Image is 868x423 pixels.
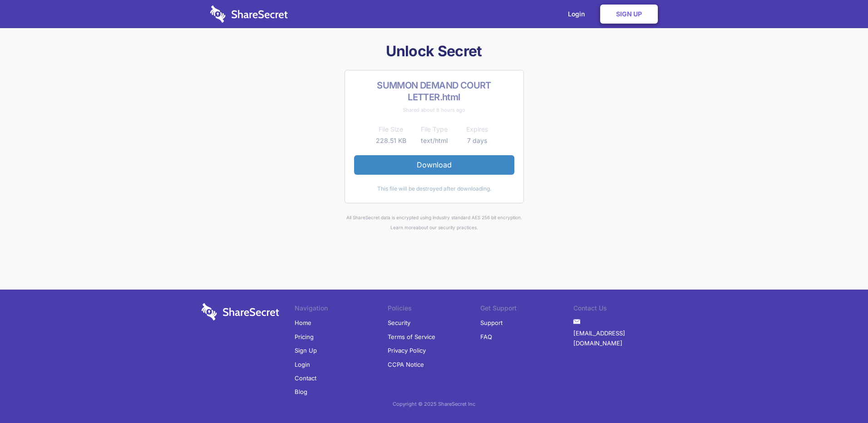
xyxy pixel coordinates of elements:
a: FAQ [480,330,492,344]
div: This file will be destroyed after downloading. [354,184,514,194]
div: Shared about 8 hours ago [354,105,514,115]
th: File Size [370,124,413,135]
td: 7 days [456,135,499,146]
a: Home [295,316,311,330]
div: All ShareSecret data is encrypted using industry standard AES 256 bit encryption. about our secur... [198,212,670,233]
a: Sign Up [600,5,658,24]
li: Get Support [480,303,573,316]
a: Terms of Service [388,330,435,344]
a: Sign Up [295,344,317,357]
td: text/html [413,135,456,146]
a: Contact [295,371,316,385]
li: Policies [388,303,481,316]
th: Expires [456,124,499,135]
th: File Type [413,124,456,135]
h2: SUMMON DEMAND COURT LETTER.html [354,79,514,103]
a: Pricing [295,330,314,344]
img: logo-wordmark-white-trans-d4663122ce5f474addd5e946df7df03e33cb6a1c49d2221995e7729f52c070b2.svg [210,5,288,23]
a: [EMAIL_ADDRESS][DOMAIN_NAME] [573,326,666,350]
a: Support [480,316,503,330]
h1: Unlock Secret [198,42,670,61]
a: Security [388,316,410,330]
a: Privacy Policy [388,344,426,357]
a: CCPA Notice [388,358,424,371]
li: Contact Us [573,303,666,316]
li: Navigation [295,303,388,316]
a: Login [295,358,310,371]
td: 228.51 KB [370,135,413,146]
img: logo-wordmark-white-trans-d4663122ce5f474addd5e946df7df03e33cb6a1c49d2221995e7729f52c070b2.svg [202,303,279,320]
a: Blog [295,385,307,398]
a: Learn more [390,225,416,230]
a: Download [354,155,514,174]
